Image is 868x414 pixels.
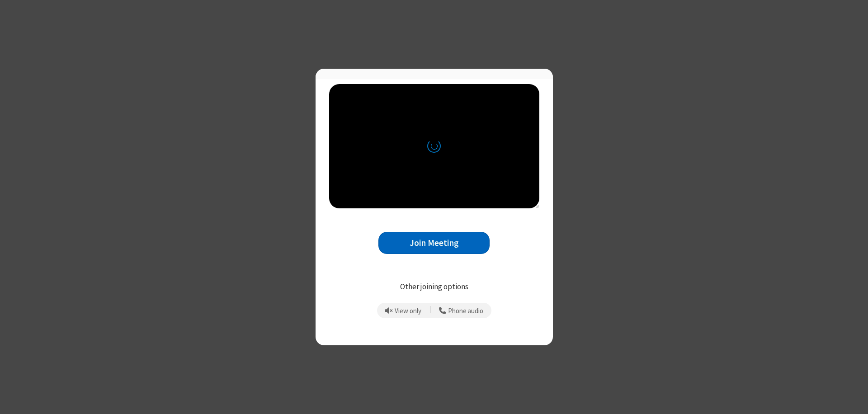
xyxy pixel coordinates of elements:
[429,304,431,317] span: |
[448,307,483,315] span: Phone audio
[395,307,421,315] span: View only
[382,303,425,318] button: Prevent echo when there is already an active mic and speaker in the room.
[378,232,490,254] button: Join Meeting
[329,281,539,293] p: Other joining options
[436,303,487,318] button: Use your phone for mic and speaker while you view the meeting on this device.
